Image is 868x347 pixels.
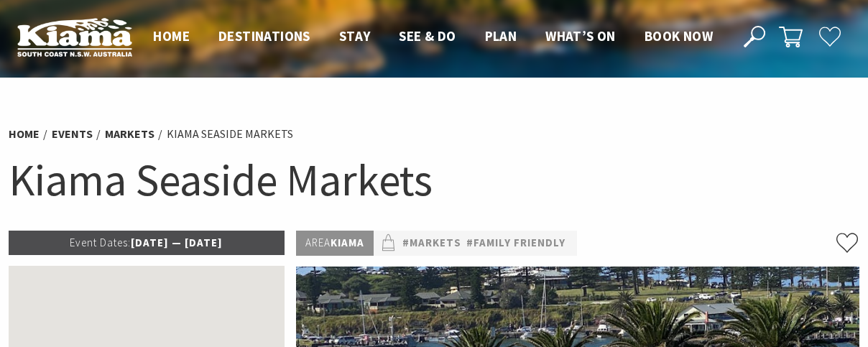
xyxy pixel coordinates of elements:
p: [DATE] — [DATE] [9,231,285,255]
span: Home [153,27,190,45]
a: Markets [105,126,154,142]
li: Kiama Seaside Markets [167,125,293,144]
a: #Markets [402,234,461,252]
span: What’s On [545,27,616,45]
span: Stay [339,27,371,45]
span: Plan [485,27,517,45]
span: Destinations [218,27,310,45]
span: See & Do [399,27,456,45]
p: Kiama [296,231,374,256]
img: Kiama Logo [17,17,132,57]
a: Events [52,126,93,142]
h1: Kiama Seaside Markets [9,151,859,209]
span: Book now [645,27,713,45]
span: Event Dates: [70,236,131,249]
span: Area [305,236,331,249]
a: Home [9,126,40,142]
nav: Main Menu [139,25,727,49]
a: #Family Friendly [466,234,565,252]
